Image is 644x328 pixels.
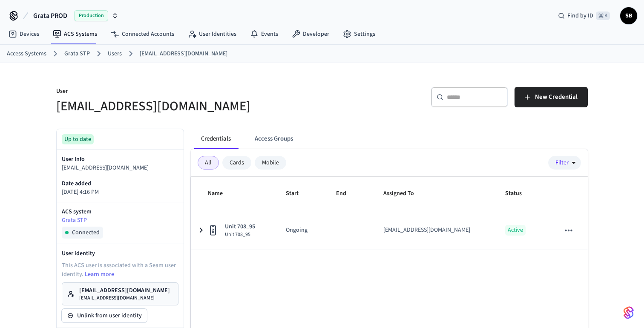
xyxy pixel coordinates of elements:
[620,7,637,24] button: SB
[222,156,251,170] div: Cards
[243,26,285,42] a: Events
[505,187,533,200] span: Status
[194,129,238,149] button: Credentials
[285,26,336,42] a: Developer
[208,187,234,200] span: Name
[621,8,636,23] span: SB
[62,249,178,258] p: User identity
[2,26,46,42] a: Devices
[56,87,317,98] p: User
[74,10,108,21] span: Production
[596,12,610,20] span: ⌘ K
[551,8,617,23] div: Find by ID⌘ K
[505,225,526,236] p: Active
[7,49,46,58] a: Access Systems
[286,226,316,235] p: Ongoing
[62,207,178,216] p: ACS system
[336,26,382,42] a: Settings
[33,11,67,21] span: Grata PROD
[225,231,255,238] span: Unit 708_95
[72,228,100,237] span: Connected
[79,295,170,302] p: [EMAIL_ADDRESS][DOMAIN_NAME]
[181,26,243,42] a: User Identities
[515,87,588,107] button: New Credential
[535,92,578,103] span: New Credential
[191,177,588,250] table: sticky table
[108,49,122,58] a: Users
[62,155,178,164] p: User Info
[336,187,357,200] span: End
[548,156,581,170] button: Filter
[64,49,90,58] a: Grata STP
[198,156,219,170] div: All
[225,222,255,231] span: Unit 708_95
[62,309,147,322] button: Unlink from user identity
[85,270,114,279] a: Learn more
[62,134,94,144] div: Up to date
[46,26,104,42] a: ACS Systems
[62,261,178,279] p: This ACS user is associated with a Seam user identity.
[62,164,178,173] p: [EMAIL_ADDRESS][DOMAIN_NAME]
[248,129,300,149] button: Access Groups
[383,187,425,200] span: Assigned To
[79,286,170,295] p: [EMAIL_ADDRESS][DOMAIN_NAME]
[286,187,310,200] span: Start
[62,282,178,305] a: [EMAIL_ADDRESS][DOMAIN_NAME][EMAIL_ADDRESS][DOMAIN_NAME]
[383,226,470,235] div: [EMAIL_ADDRESS][DOMAIN_NAME]
[62,188,178,197] p: [DATE] 4:16 PM
[140,49,227,58] a: [EMAIL_ADDRESS][DOMAIN_NAME]
[62,216,178,225] a: Grata STP
[104,26,181,42] a: Connected Accounts
[255,156,286,170] div: Mobile
[624,306,634,319] img: SeamLogoGradient.69752ec5.svg
[56,98,317,115] h5: [EMAIL_ADDRESS][DOMAIN_NAME]
[62,179,178,188] p: Date added
[567,12,593,20] span: Find by ID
